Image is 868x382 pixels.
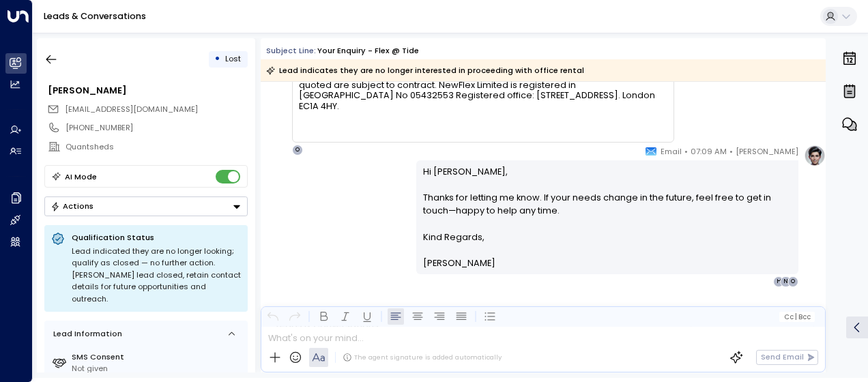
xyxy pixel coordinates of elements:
[266,45,316,56] span: Subject Line:
[225,53,241,64] span: Lost
[661,145,682,158] span: Email
[44,196,248,216] button: Actions
[65,170,97,183] div: AI Mode
[423,165,792,231] p: Hi [PERSON_NAME], Thanks for letting me know. If your needs change in the future, feel free to ge...
[423,256,495,269] span: [PERSON_NAME]
[44,10,146,22] a: Leads & Conversations
[48,84,247,97] div: [PERSON_NAME]
[49,328,122,340] div: Lead Information
[684,145,688,158] span: •
[343,353,502,362] div: The agent signature is added automatically
[66,141,247,153] div: Quantsheds
[44,196,248,216] div: Button group with a nested menu
[72,363,243,374] div: Not given
[65,104,198,115] span: [EMAIL_ADDRESS][DOMAIN_NAME]
[795,313,797,321] span: |
[736,145,798,158] span: [PERSON_NAME]
[317,45,419,57] div: Your enquiry - Flex @ Tide
[729,145,733,158] span: •
[50,201,93,211] div: Actions
[779,312,815,322] button: Cc|Bcc
[266,63,584,77] div: Lead indicates they are no longer interested in proceeding with office rental
[691,145,727,158] span: 07:09 AM
[299,48,667,111] span: This email is confidential and intended for the exclusive use of the addressee(s) only. You shoul...
[265,308,281,325] button: Undo
[72,246,241,306] div: Lead indicated they are no longer looking; qualify as closed — no further action. [PERSON_NAME] l...
[287,308,303,325] button: Redo
[72,232,241,243] p: Qualification Status
[66,122,247,134] div: [PHONE_NUMBER]
[65,104,198,115] span: oli@quantsheds.com
[784,313,811,321] span: Cc Bcc
[804,145,826,166] img: profile-logo.png
[780,276,791,287] div: N
[787,276,798,287] div: O
[72,351,243,363] label: SMS Consent
[423,231,484,244] span: Kind Regards,
[214,49,220,69] div: •
[773,276,784,287] div: H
